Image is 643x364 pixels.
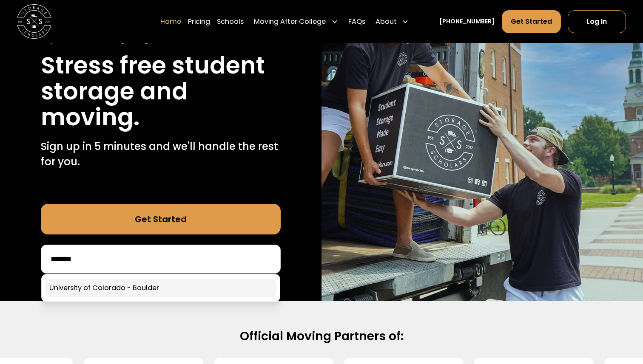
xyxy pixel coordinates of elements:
a: home [17,4,51,39]
a: FAQs [348,9,365,33]
img: Storage Scholars main logo [17,4,51,39]
a: Get Started [502,10,561,33]
a: Home [160,9,181,33]
h2: Official Moving Partners of: [48,328,595,344]
a: Schools [217,9,244,33]
a: Get Started [41,204,281,234]
div: About [376,16,397,26]
a: Log In [568,10,626,33]
h1: Stress free student storage and moving. [41,53,281,130]
p: Sign up in 5 minutes and we'll handle the rest for you. [41,139,281,169]
div: About [372,9,412,33]
div: Moving After College [254,16,326,26]
div: Moving After College [250,9,341,33]
a: [PHONE_NUMBER] [439,17,495,26]
a: Pricing [188,9,210,33]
